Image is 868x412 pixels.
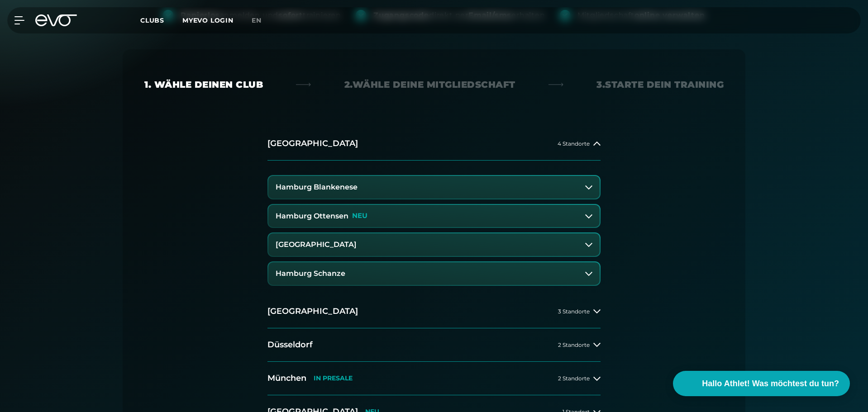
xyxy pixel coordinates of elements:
h2: [GEOGRAPHIC_DATA] [267,306,358,317]
span: 2 Standorte [558,342,590,348]
button: MünchenIN PRESALE2 Standorte [267,362,601,395]
button: Hamburg OttensenNEU [268,205,600,227]
h3: Hamburg Ottensen [276,212,348,220]
span: Clubs [140,16,164,24]
h2: München [267,373,306,384]
span: Hallo Athlet! Was möchtest du tun? [702,378,839,390]
button: [GEOGRAPHIC_DATA] [268,233,600,256]
h2: Düsseldorf [267,339,313,350]
span: 3 Standorte [558,308,590,314]
div: 3. Starte dein Training [596,78,724,91]
span: 4 Standorte [558,141,590,147]
span: en [252,16,262,24]
button: Hamburg Schanze [268,262,600,285]
h3: Hamburg Schanze [276,270,345,278]
button: [GEOGRAPHIC_DATA]4 Standorte [267,127,601,161]
a: Clubs [140,16,182,24]
h3: [GEOGRAPHIC_DATA] [276,241,357,249]
p: NEU [352,212,367,220]
a: en [252,15,272,26]
h3: Hamburg Blankenese [276,183,358,191]
button: [GEOGRAPHIC_DATA]3 Standorte [267,295,601,328]
button: Düsseldorf2 Standorte [267,328,601,362]
a: MYEVO LOGIN [182,16,234,24]
div: 2. Wähle deine Mitgliedschaft [344,78,515,91]
button: Hallo Athlet! Was möchtest du tun? [673,371,850,396]
div: 1. Wähle deinen Club [144,78,263,91]
p: IN PRESALE [314,374,353,382]
button: Hamburg Blankenese [268,176,600,199]
h2: [GEOGRAPHIC_DATA] [267,138,358,149]
span: 2 Standorte [558,375,590,381]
